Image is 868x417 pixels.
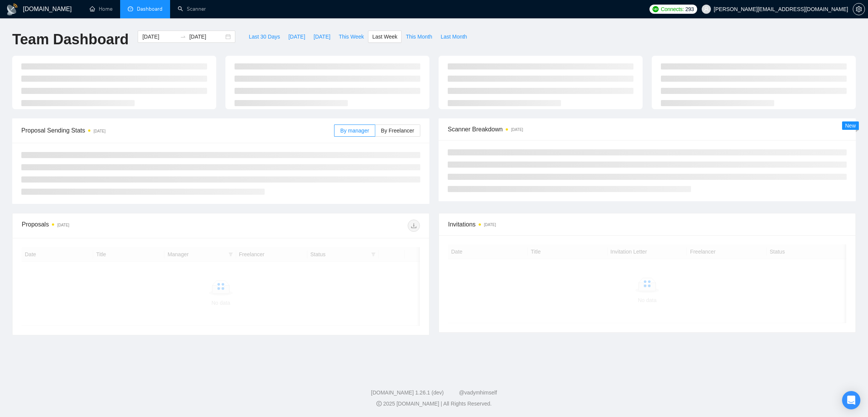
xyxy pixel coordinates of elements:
[339,32,364,41] span: This Week
[511,128,523,132] time: [DATE]
[340,128,369,134] span: By manager
[448,124,847,134] span: Scanner Breakdown
[93,129,105,133] time: [DATE]
[853,6,865,12] a: setting
[22,220,221,232] div: Proposals
[249,32,280,41] span: Last 30 Days
[376,401,382,406] span: copyright
[6,3,18,16] img: logo
[459,390,497,396] a: @vadymhimself
[704,6,709,12] span: user
[371,390,444,396] a: [DOMAIN_NAME] 1.26.1 (dev)
[142,32,177,41] input: Start date
[853,3,865,15] button: setting
[381,128,414,134] span: By Freelancer
[180,34,186,40] span: swap-right
[402,31,436,43] button: This Month
[448,220,846,229] span: Invitations
[309,31,334,43] button: [DATE]
[842,391,860,409] div: Open Intercom Messenger
[334,31,368,43] button: This Week
[313,32,330,41] span: [DATE]
[6,400,862,408] div: 2025 [DOMAIN_NAME] | All Rights Reserved.
[661,5,684,13] span: Connects:
[406,32,432,41] span: This Month
[372,32,397,41] span: Last Week
[368,31,402,43] button: Last Week
[685,5,694,13] span: 293
[21,126,334,135] span: Proposal Sending Stats
[189,32,224,41] input: End date
[284,31,309,43] button: [DATE]
[288,32,305,41] span: [DATE]
[244,31,284,43] button: Last 30 Days
[180,34,186,40] span: to
[653,6,659,12] img: upwork-logo.png
[484,223,496,227] time: [DATE]
[845,123,856,129] span: New
[57,223,69,227] time: [DATE]
[12,31,129,48] h1: Team Dashboard
[137,6,162,12] span: Dashboard
[853,6,865,12] span: setting
[178,6,206,12] a: searchScanner
[90,6,113,12] a: homeHome
[440,32,467,41] span: Last Month
[436,31,471,43] button: Last Month
[128,6,133,11] span: dashboard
